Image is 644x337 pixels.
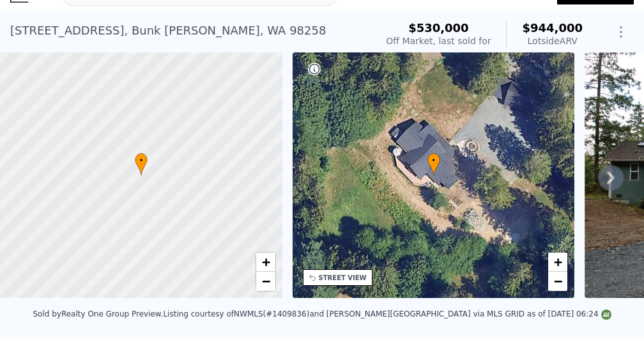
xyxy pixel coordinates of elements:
[386,35,491,47] div: Off Market, last sold for
[135,155,148,166] span: •
[319,273,367,283] div: STREET VIEW
[135,153,148,175] div: •
[256,272,275,291] a: Zoom out
[522,35,583,47] div: Lotside ARV
[261,273,270,289] span: −
[608,19,634,45] button: Show Options
[601,310,611,320] img: NWMLS Logo
[10,22,326,40] div: [STREET_ADDRESS] , Bunk [PERSON_NAME] , WA 98258
[522,21,583,35] span: $944,000
[548,272,567,291] a: Zoom out
[427,153,440,175] div: •
[554,273,562,289] span: −
[427,155,440,166] span: •
[261,254,270,270] span: +
[554,254,562,270] span: +
[256,253,275,272] a: Zoom in
[548,253,567,272] a: Zoom in
[33,310,163,318] div: Sold by Realty One Group Preview .
[163,310,611,318] div: Listing courtesy of NWMLS (#1409836) and [PERSON_NAME][GEOGRAPHIC_DATA] via MLS GRID as of [DATE]...
[408,21,469,35] span: $530,000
